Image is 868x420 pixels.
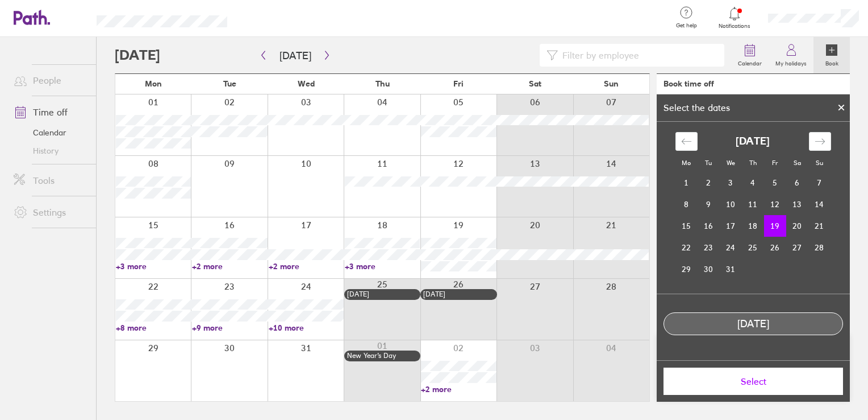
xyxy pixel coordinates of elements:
[675,215,698,237] td: Monday, December 15, 2025
[664,318,842,330] div: [DATE]
[720,237,742,258] td: Wednesday, December 24, 2025
[764,172,786,193] td: Friday, December 5, 2025
[663,79,714,88] div: Book time off
[808,172,831,193] td: Sunday, December 7, 2025
[742,172,764,193] td: Thursday, December 4, 2025
[816,159,823,167] small: Su
[298,79,315,88] span: Wed
[764,215,786,237] td: Selected. Friday, December 19, 2025
[794,159,801,167] small: Sa
[663,122,844,294] div: Calendar
[764,237,786,258] td: Friday, December 26, 2025
[682,159,691,167] small: Mo
[786,215,808,237] td: Saturday, December 20, 2025
[698,215,720,237] td: Tuesday, December 16, 2025
[5,101,96,123] a: Time off
[742,215,764,237] td: Thursday, December 18, 2025
[657,102,737,113] div: Select the dates
[786,172,808,193] td: Saturday, December 6, 2025
[192,261,267,271] a: +2 more
[764,193,786,215] td: Friday, December 12, 2025
[347,290,418,298] div: [DATE]
[5,201,96,224] a: Settings
[192,323,267,333] a: +9 more
[819,57,845,67] label: Book
[736,135,770,147] strong: [DATE]
[423,290,494,298] div: [DATE]
[663,368,843,395] button: Select
[5,123,96,142] a: Calendar
[698,193,720,215] td: Tuesday, December 9, 2025
[269,261,344,271] a: +2 more
[269,323,344,333] a: +10 more
[698,172,720,193] td: Tuesday, December 2, 2025
[145,79,162,88] span: Mon
[5,169,96,192] a: Tools
[698,237,720,258] td: Tuesday, December 23, 2025
[727,159,735,167] small: We
[5,69,96,92] a: People
[769,57,813,67] label: My holidays
[786,237,808,258] td: Saturday, December 27, 2025
[529,79,541,88] span: Sat
[421,384,496,394] a: +2 more
[375,79,390,88] span: Thu
[668,22,705,29] span: Get help
[675,132,698,151] div: Move backward to switch to the previous month.
[705,159,712,167] small: Tu
[116,261,191,271] a: +3 more
[675,237,698,258] td: Monday, December 22, 2025
[742,193,764,215] td: Thursday, December 11, 2025
[675,193,698,215] td: Monday, December 8, 2025
[742,237,764,258] td: Thursday, December 25, 2025
[716,6,753,30] a: Notifications
[786,193,808,215] td: Saturday, December 13, 2025
[772,159,778,167] small: Fr
[453,79,464,88] span: Fri
[716,23,753,30] span: Notifications
[809,132,831,151] div: Move forward to switch to the next month.
[731,57,769,67] label: Calendar
[720,193,742,215] td: Wednesday, December 10, 2025
[223,79,236,88] span: Tue
[769,37,813,73] a: My holidays
[808,237,831,258] td: Sunday, December 28, 2025
[270,46,320,65] button: [DATE]
[604,79,619,88] span: Sun
[347,352,418,360] div: New Year’s Day
[675,258,698,280] td: Monday, December 29, 2025
[116,323,191,333] a: +8 more
[808,193,831,215] td: Sunday, December 14, 2025
[345,261,420,271] a: +3 more
[731,37,769,73] a: Calendar
[671,376,835,386] span: Select
[808,215,831,237] td: Sunday, December 21, 2025
[749,159,757,167] small: Th
[558,44,718,66] input: Filter by employee
[720,172,742,193] td: Wednesday, December 3, 2025
[698,258,720,280] td: Tuesday, December 30, 2025
[5,142,96,160] a: History
[720,258,742,280] td: Wednesday, December 31, 2025
[675,172,698,193] td: Monday, December 1, 2025
[720,215,742,237] td: Wednesday, December 17, 2025
[813,37,850,73] a: Book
